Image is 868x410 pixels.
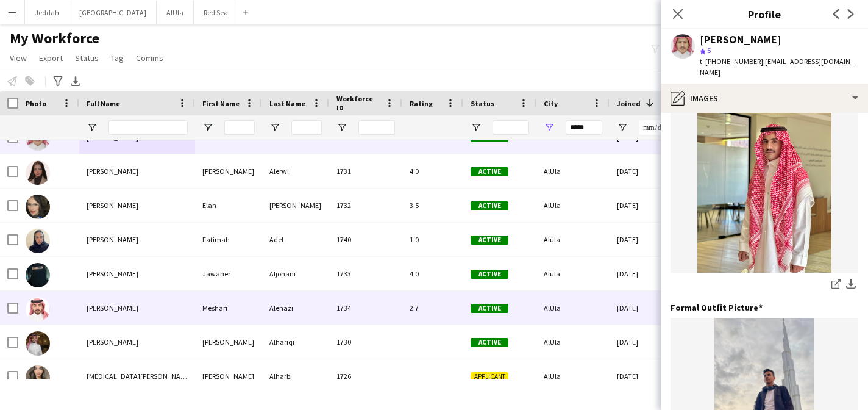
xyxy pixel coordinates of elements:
[87,337,138,347] span: [PERSON_NAME]
[39,52,63,63] span: Export
[639,120,675,135] input: Joined Filter Input
[26,229,50,253] img: Fatimah Adel
[617,99,641,108] span: Joined
[329,291,402,325] div: 1734
[610,359,683,393] div: [DATE]
[610,325,683,359] div: [DATE]
[536,223,610,256] div: Alula
[610,189,683,222] div: [DATE]
[671,94,858,273] img: IMG_7632.jpeg
[402,257,463,290] div: 4.0
[69,1,157,24] button: [GEOGRAPHIC_DATA]
[700,34,781,45] div: [PERSON_NAME]
[536,154,610,188] div: AlUla
[661,6,868,22] h3: Profile
[610,223,683,256] div: [DATE]
[51,74,65,88] app-action-btn: Advanced filters
[136,52,163,63] span: Comms
[402,291,463,325] div: 2.7
[471,304,508,313] span: Active
[87,201,138,210] span: [PERSON_NAME]
[262,223,329,256] div: Adel
[262,359,329,393] div: Alharbi
[111,52,124,63] span: Tag
[87,167,138,176] span: [PERSON_NAME]
[195,189,262,222] div: Elan
[5,50,32,66] a: View
[544,99,558,108] span: City
[700,57,854,77] span: | [EMAIL_ADDRESS][DOMAIN_NAME]
[329,325,402,359] div: 1730
[87,303,138,312] span: [PERSON_NAME]
[202,99,240,108] span: First Name
[108,120,188,135] input: Full Name Filter Input
[87,269,138,278] span: [PERSON_NAME]
[195,291,262,325] div: Meshari
[224,120,255,135] input: First Name Filter Input
[68,74,83,88] app-action-btn: Export XLSX
[471,338,508,347] span: Active
[471,270,508,279] span: Active
[87,99,120,108] span: Full Name
[195,359,262,393] div: [PERSON_NAME]
[131,50,168,66] a: Comms
[10,52,27,63] span: View
[610,257,683,290] div: [DATE]
[536,189,610,222] div: AlUla
[536,359,610,393] div: AlUla
[26,331,50,356] img: Mohammed Alhariqi
[195,154,262,188] div: [PERSON_NAME]
[26,297,50,322] img: Meshari Alenazi
[671,302,763,313] h3: Formal Outfit Picture
[617,122,628,133] button: Open Filter Menu
[87,122,98,133] button: Open Filter Menu
[402,189,463,222] div: 3.5
[471,236,508,245] span: Active
[262,154,329,188] div: Alerwi
[610,291,683,325] div: [DATE]
[262,291,329,325] div: Alenazi
[336,94,380,112] span: Workforce ID
[195,223,262,256] div: Fatimah
[195,257,262,290] div: Jawaher
[10,29,99,48] span: My Workforce
[26,195,50,219] img: Elan Al-ahmady
[262,257,329,290] div: Aljohani
[493,120,529,135] input: Status Filter Input
[471,167,508,176] span: Active
[26,99,46,108] span: Photo
[410,99,433,108] span: Rating
[34,50,68,66] a: Export
[87,372,192,381] span: [MEDICAL_DATA][PERSON_NAME]
[402,154,463,188] div: 4.0
[329,189,402,222] div: 1732
[269,99,305,108] span: Last Name
[202,122,213,133] button: Open Filter Menu
[291,120,322,135] input: Last Name Filter Input
[336,122,347,133] button: Open Filter Menu
[329,154,402,188] div: 1731
[402,223,463,256] div: 1.0
[75,52,99,63] span: Status
[566,120,602,135] input: City Filter Input
[329,359,402,393] div: 1726
[471,122,482,133] button: Open Filter Menu
[329,257,402,290] div: 1733
[70,50,104,66] a: Status
[536,257,610,290] div: Alula
[26,365,50,390] img: Yasmin Alharbi
[471,99,494,108] span: Status
[329,223,402,256] div: 1740
[471,372,508,381] span: Applicant
[707,46,711,55] span: 5
[157,1,194,24] button: AlUla
[471,201,508,210] span: Active
[536,325,610,359] div: AlUla
[25,1,69,24] button: Jeddah
[26,160,50,185] img: Amjad Alerwi
[262,325,329,359] div: Alhariqi
[194,1,238,24] button: Red Sea
[262,189,329,222] div: [PERSON_NAME]
[195,325,262,359] div: [PERSON_NAME]
[358,120,395,135] input: Workforce ID Filter Input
